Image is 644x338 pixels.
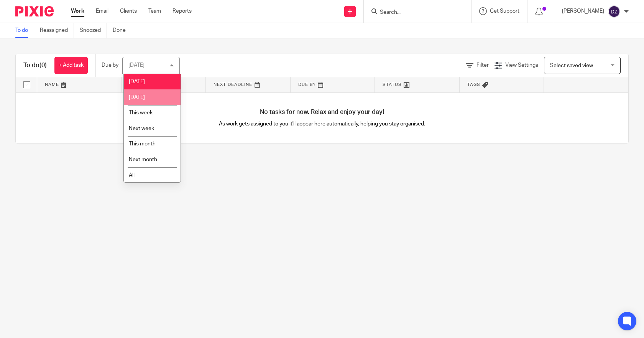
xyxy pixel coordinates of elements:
p: As work gets assigned to you it'll appear here automatically, helping you stay organised. [169,120,475,128]
span: (0) [39,62,47,68]
span: This month [129,141,156,147]
a: To do [15,23,34,38]
a: Reports [172,7,192,15]
a: Work [71,7,84,15]
a: + Add task [54,57,88,74]
span: This week [129,110,153,115]
span: Select saved view [550,63,593,68]
a: Team [148,7,161,15]
span: View Settings [505,63,538,68]
img: svg%3E [608,5,620,18]
span: [DATE] [129,79,145,84]
a: Snoozed [80,23,107,38]
span: Next month [129,157,157,162]
p: Due by [102,61,118,69]
a: Reassigned [40,23,74,38]
h1: To do [23,61,47,69]
span: All [129,173,135,178]
input: Search [379,9,448,16]
p: [PERSON_NAME] [562,7,604,15]
span: Get Support [490,8,519,14]
span: Tags [467,82,480,87]
div: [DATE] [128,63,145,68]
a: Done [113,23,131,38]
span: [DATE] [129,95,145,100]
a: Clients [120,7,137,15]
a: Email [96,7,108,15]
span: Next week [129,126,154,131]
h4: No tasks for now. Relax and enjoy your day! [16,108,628,116]
img: Pixie [15,6,54,16]
span: Filter [476,63,489,68]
